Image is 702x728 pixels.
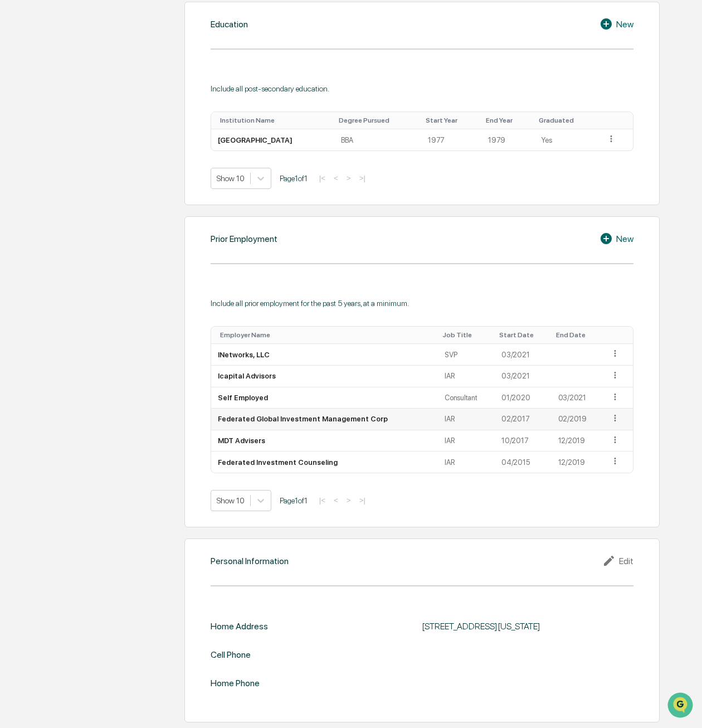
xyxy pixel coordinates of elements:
button: > [343,173,354,183]
button: Start new chat [189,89,203,102]
div: Toggle SortBy [612,331,628,339]
span: Pylon [111,189,135,197]
div: Start new chat [38,85,183,96]
div: Edit [602,554,633,567]
div: Toggle SortBy [426,117,477,124]
div: Toggle SortBy [442,331,490,339]
td: Consultant [438,387,495,409]
div: Toggle SortBy [220,117,330,124]
div: Prior Employment [211,234,277,244]
div: Toggle SortBy [608,117,628,124]
div: Personal Information [211,556,289,566]
td: BBA [334,129,421,151]
div: Home Address [211,621,268,632]
td: [GEOGRAPHIC_DATA] [211,129,335,151]
td: IAR [438,409,495,430]
td: 03/2021 [495,344,552,366]
div: [STREET_ADDRESS][US_STATE] [422,621,633,632]
div: Home Phone [211,678,260,688]
span: Data Lookup [22,162,70,173]
div: Include all prior employment for the past 5 years, at a minimum. [211,299,633,308]
span: Attestations [92,140,138,152]
span: Preclearance [22,140,72,152]
td: INetworks, LLC [211,344,438,366]
td: 03/2021 [552,387,603,409]
div: 🗄️ [81,142,90,151]
td: Federated Investment Counseling [211,452,438,473]
div: Toggle SortBy [486,117,530,124]
a: 🖐️Preclearance [7,136,76,156]
a: 🔎Data Lookup [7,157,75,177]
div: We're available if you need us! [38,96,141,105]
iframe: Open customer support [666,691,696,721]
td: MDT Advisers [211,430,438,452]
td: 12/2019 [552,452,603,473]
div: 🔎 [11,163,20,172]
td: 02/2017 [495,409,552,430]
img: 1746055101610-c473b297-6a78-478c-a979-82029cc54cd1 [11,85,31,105]
a: 🗄️Attestations [76,136,143,156]
div: New [599,232,633,245]
button: < [330,496,342,505]
td: Icapital Advisors [211,366,438,387]
span: Page 1 of 1 [280,496,308,505]
td: IAR [438,430,495,452]
div: Cell Phone [211,649,251,660]
div: Toggle SortBy [339,117,417,124]
button: >| [356,173,369,183]
td: 04/2015 [495,452,552,473]
a: Powered byPylon [79,188,135,197]
div: Include all post-secondary education. [211,84,633,93]
button: >| [356,496,369,505]
div: Toggle SortBy [220,331,433,339]
td: 02/2019 [552,409,603,430]
td: Federated Global Investment Management Corp [211,409,438,430]
div: 🖐️ [11,142,20,151]
td: 10/2017 [495,430,552,452]
button: |< [316,496,329,505]
td: Self Employed [211,387,438,409]
td: 1977 [421,129,481,151]
div: Toggle SortBy [499,331,547,339]
td: 01/2020 [495,387,552,409]
td: SVP [438,344,495,366]
td: IAR [438,452,495,473]
input: Clear [29,51,184,62]
button: < [330,173,342,183]
div: New [599,17,633,31]
td: 12/2019 [552,430,603,452]
span: Page 1 of 1 [280,174,308,183]
td: IAR [438,366,495,387]
div: Toggle SortBy [556,331,599,339]
td: 03/2021 [495,366,552,387]
td: Yes [534,129,599,151]
td: 1979 [481,129,534,151]
p: How can we help? [11,23,203,41]
div: Toggle SortBy [539,117,594,124]
button: > [343,496,354,505]
div: Education [211,19,248,30]
button: |< [316,173,329,183]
